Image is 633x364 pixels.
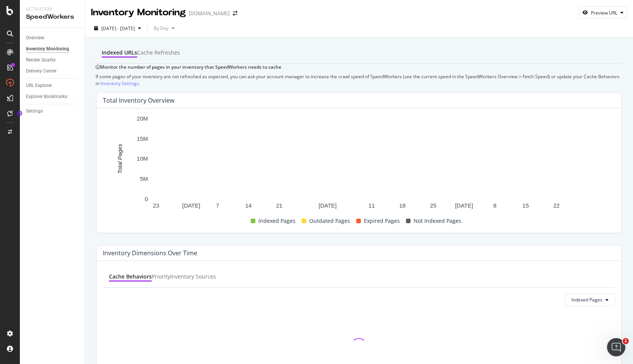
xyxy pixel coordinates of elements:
[233,11,237,16] div: arrow-right-arrow-left
[109,273,152,280] div: Cache Behaviors
[26,45,79,53] a: Inventory Monitoring
[26,107,43,115] div: Settings
[455,202,473,208] text: [DATE]
[189,10,230,17] div: [DOMAIN_NAME]
[430,202,437,208] text: 25
[26,67,79,75] a: Delivery Center
[523,202,529,208] text: 15
[26,67,57,75] div: Delivery Center
[216,202,219,208] text: 7
[26,82,52,90] div: URL Explorer
[152,273,170,280] div: Priority
[100,64,622,70] div: Monitor the number of pages in your inventory that SpeedWorkers needs to cache
[91,6,186,19] div: Inventory Monitoring
[153,202,159,208] text: 23
[26,34,44,42] div: Overview
[151,22,178,34] button: By Day
[137,135,148,142] text: 15M
[26,107,79,115] a: Settings
[101,25,135,32] span: [DATE] - [DATE]
[607,338,625,356] iframe: Intercom live chat
[591,10,617,16] div: Preview URL
[140,176,148,182] text: 5M
[399,202,406,208] text: 18
[137,155,148,162] text: 10M
[103,249,197,257] div: Inventory Dimensions Over Time
[103,97,174,104] div: Total Inventory Overview
[170,273,216,280] div: Inventory Sources
[145,195,148,202] text: 0
[493,202,496,208] text: 8
[117,143,123,174] text: Total Pages
[553,202,560,208] text: 22
[101,80,139,87] a: Inventory Settings
[309,216,350,225] span: Outdated Pages
[364,216,400,225] span: Expired Pages
[571,296,602,303] span: Indexed Pages
[579,6,627,19] button: Preview URL
[368,202,375,208] text: 11
[182,202,200,208] text: [DATE]
[151,25,169,31] span: By Day
[565,294,615,306] button: Indexed Pages
[258,216,295,225] span: Indexed Pages
[102,49,137,56] div: Indexed URLs
[276,202,282,208] text: 21
[137,115,148,121] text: 20M
[26,93,67,101] div: Explorer Bookmarks
[26,56,79,64] a: Render Quality
[103,114,609,216] svg: A chart.
[623,338,629,344] span: 1
[319,202,337,208] text: [DATE]
[245,202,252,208] text: 14
[26,34,79,42] a: Overview
[96,64,622,86] div: info banner
[26,56,56,64] div: Render Quality
[96,73,622,86] div: If some pages of your inventory are not refreshed as expected, you can ask your account manager t...
[16,110,23,117] div: Tooltip anchor
[26,93,79,101] a: Explorer Bookmarks
[26,45,69,53] div: Inventory Monitoring
[414,216,461,225] span: Not Indexed Pages
[137,49,180,56] div: Cache refreshes
[26,13,78,21] div: SpeedWorkers
[91,22,144,34] button: [DATE] - [DATE]
[26,6,78,13] div: Activation
[26,82,79,90] a: URL Explorer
